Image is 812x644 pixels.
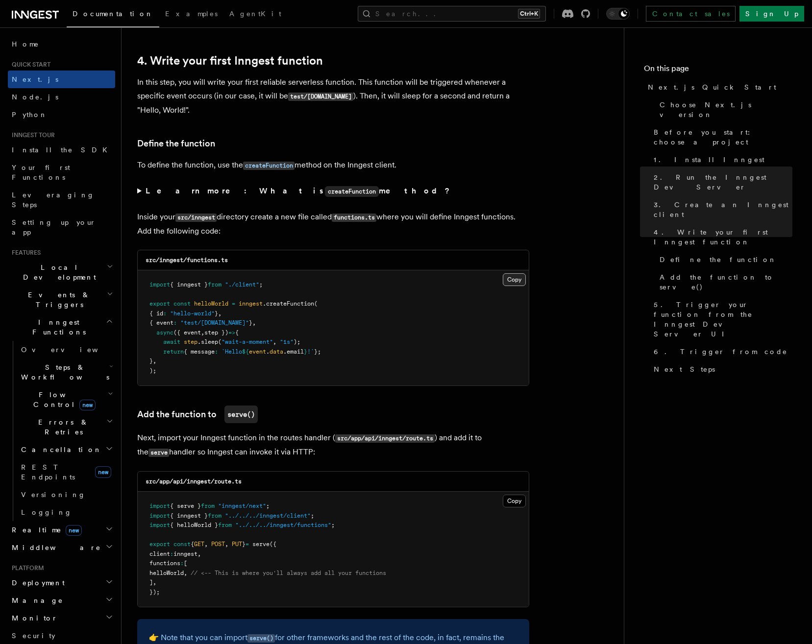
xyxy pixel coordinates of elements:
[650,123,792,151] a: Before you start: choose a project
[266,502,270,509] span: ;
[95,466,111,478] span: new
[654,155,764,165] span: 1. Install Inngest
[8,159,115,186] a: Your first Functions
[173,541,191,548] span: const
[660,272,792,292] span: Add the function to serve()
[656,251,792,268] a: Define the function
[235,329,239,336] span: {
[650,360,792,378] a: Next Steps
[650,296,792,343] a: 5. Trigger your function from the Inngest Dev Server UI
[149,522,170,528] span: import
[12,93,58,101] span: Node.js
[17,413,115,441] button: Errors & Retries
[225,541,228,548] span: ,
[173,319,177,326] span: :
[170,512,208,519] span: { inngest }
[232,541,242,548] span: PUT
[12,146,113,154] span: Install the SDK
[8,286,115,313] button: Events & Triggers
[8,578,65,588] span: Deployment
[283,348,304,355] span: .email
[8,71,115,88] a: Next.js
[137,75,529,117] p: In this step, you will write your first reliable serverless function. This function will be trigg...
[201,502,215,509] span: from
[12,111,48,119] span: Python
[332,214,376,222] code: functions.ts
[12,75,58,83] span: Next.js
[221,348,242,355] span: `Hello
[153,358,156,364] span: ,
[270,348,283,355] span: data
[654,227,792,247] span: 4. Write your first Inngest function
[218,522,232,528] span: from
[170,522,218,528] span: { helloWorld }
[17,503,115,521] a: Logging
[650,223,792,251] a: 4. Write your first Inngest function
[235,522,331,528] span: "../../../inngest/functions"
[208,281,221,288] span: from
[8,596,63,605] span: Manage
[17,441,115,458] button: Cancellation
[12,164,70,181] span: Your first Functions
[159,3,223,26] a: Examples
[247,634,275,643] code: serve()
[149,512,170,519] span: import
[228,329,235,336] span: =>
[270,541,276,548] span: ({
[8,61,50,69] span: Quick start
[656,268,792,296] a: Add the function to serve()
[239,300,263,307] span: inngest
[8,214,115,241] a: Setting up your app
[191,570,386,576] span: // <-- This is where you'll always add all your functions
[654,364,715,374] span: Next Steps
[21,508,72,516] span: Logging
[225,281,259,288] span: "./client"
[8,521,115,539] button: Realtimenew
[21,491,86,499] span: Versioning
[8,88,115,106] a: Node.js
[644,78,792,96] a: Next.js Quick Start
[654,300,792,339] span: 5. Trigger your function from the Inngest Dev Server UI
[184,338,197,345] span: step
[656,96,792,123] a: Choose Next.js version
[12,218,96,236] span: Setting up your app
[201,329,204,336] span: ,
[358,6,546,22] button: Search...Ctrl+K
[149,319,173,326] span: { event
[739,6,804,22] a: Sign Up
[331,522,335,528] span: ;
[170,502,201,509] span: { serve }
[294,338,300,345] span: );
[266,348,270,355] span: .
[223,3,287,26] a: AgentKit
[163,348,184,355] span: return
[646,6,736,22] a: Contact sales
[218,502,266,509] span: "inngest/next"
[170,310,215,317] span: "hello-world"
[17,358,115,386] button: Steps & Workflows
[288,93,353,101] code: test/[DOMAIN_NAME]
[249,348,266,355] span: event
[218,338,221,345] span: (
[163,338,180,345] span: await
[8,613,58,623] span: Monitor
[17,341,115,358] a: Overview
[518,9,540,19] kbd: Ctrl+K
[149,358,153,364] span: }
[8,317,106,337] span: Inngest Functions
[335,434,435,443] code: src/app/api/inngest/route.ts
[165,10,218,18] span: Examples
[149,579,153,586] span: ]
[146,186,452,195] strong: Learn more: What is method?
[654,200,792,219] span: 3. Create an Inngest client
[173,550,197,557] span: inngest
[503,273,526,286] button: Copy
[311,512,314,519] span: ;
[650,196,792,223] a: 3. Create an Inngest client
[12,632,55,640] span: Security
[252,541,270,548] span: serve
[191,541,194,548] span: {
[149,281,170,288] span: import
[660,255,777,264] span: Define the function
[654,127,792,147] span: Before you start: choose a project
